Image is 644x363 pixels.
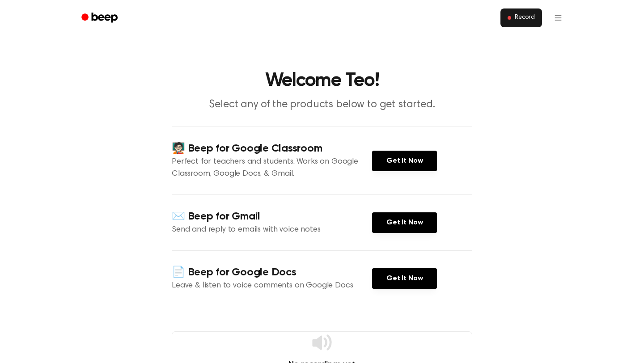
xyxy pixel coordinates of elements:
p: Select any of the products below to get started. [150,97,494,112]
h1: Welcome Teo! [93,72,551,90]
span: Record [515,14,535,22]
a: Get It Now [372,151,437,171]
h4: 🧑🏻‍🏫 Beep for Google Classroom [172,141,372,156]
p: Leave & listen to voice comments on Google Docs [172,280,372,292]
a: Beep [75,9,126,27]
a: Get It Now [372,268,437,289]
p: Send and reply to emails with voice notes [172,224,372,236]
button: Open menu [547,7,569,29]
button: Record [500,8,542,27]
p: Perfect for teachers and students. Works on Google Classroom, Google Docs, & Gmail. [172,156,372,180]
a: Get It Now [372,212,437,233]
h4: 📄 Beep for Google Docs [172,265,372,280]
h4: ✉️ Beep for Gmail [172,209,372,224]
